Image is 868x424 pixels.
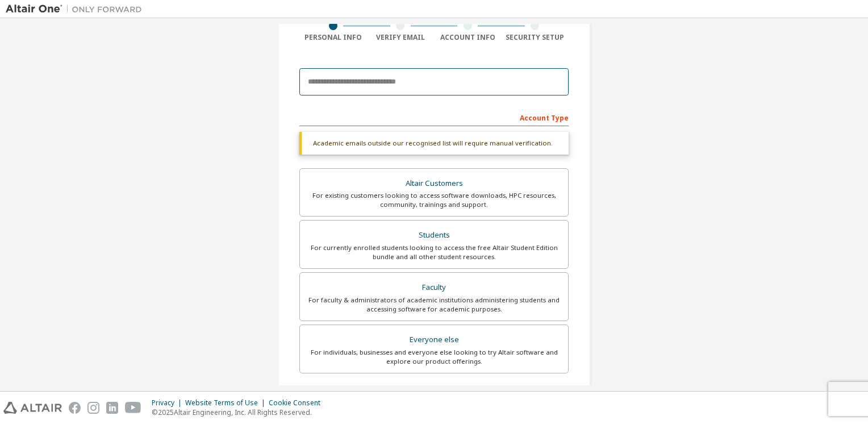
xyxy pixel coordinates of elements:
[299,33,367,42] div: Personal Info
[3,402,62,414] img: altair_logo.svg
[152,408,327,417] p: © 2025 Altair Engineering, Inc. All Rights Reserved.
[307,296,561,314] div: For faculty & administrators of academic institutions administering students and accessing softwa...
[307,227,561,243] div: Students
[69,402,81,414] img: facebook.svg
[367,33,435,42] div: Verify Email
[87,402,99,414] img: instagram.svg
[307,191,561,209] div: For existing customers looking to access software downloads, HPC resources, community, trainings ...
[307,348,561,366] div: For individuals, businesses and everyone else looking to try Altair software and explore our prod...
[269,398,327,408] div: Cookie Consent
[299,132,569,155] div: Academic emails outside our recognised list will require manual verification.
[502,33,569,42] div: Security Setup
[125,402,141,414] img: youtube.svg
[307,332,561,348] div: Everyone else
[307,176,561,192] div: Altair Customers
[307,280,561,296] div: Faculty
[434,33,502,42] div: Account Info
[307,243,561,261] div: For currently enrolled students looking to access the free Altair Student Edition bundle and all ...
[152,398,185,408] div: Privacy
[299,108,569,126] div: Account Type
[106,402,118,414] img: linkedin.svg
[185,398,269,408] div: Website Terms of Use
[6,3,148,15] img: Altair One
